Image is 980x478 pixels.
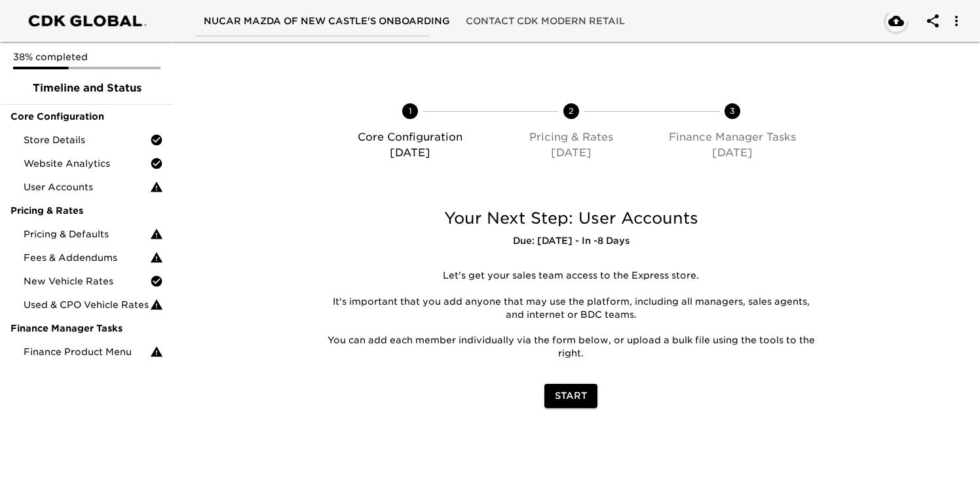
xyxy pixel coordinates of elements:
p: [DATE] [335,145,485,161]
p: Let's get your sales team access to the Express store. [324,269,819,282]
span: Website Analytics [24,157,150,170]
p: [DATE] [657,145,808,161]
span: Store Details [24,133,150,146]
p: Finance Manager Tasks [657,129,808,145]
p: [DATE] [496,145,647,161]
p: Pricing & Rates [496,129,647,145]
text: 1 [408,106,411,116]
button: account of current user [917,5,949,37]
span: New Vehicle Rates [24,275,150,288]
span: Fees & Addendums [24,251,150,264]
span: Nucar Mazda of New Castle's Onboarding [204,13,450,29]
span: Contact CDK Modern Retail [466,13,625,29]
span: Timeline and Status [10,80,163,96]
span: User Accounts [24,180,150,194]
text: 2 [569,106,574,116]
button: account of current user [941,5,972,37]
h5: Your Next Step: User Accounts [314,208,829,229]
button: save [880,5,912,37]
h6: Due: [DATE] - In -8 Days [314,234,829,248]
p: Core Configuration [335,129,485,145]
p: It's important that you add anyone that may use the platform, including all managers, sales agent... [324,296,819,322]
button: Start [544,384,597,408]
span: Core Configuration [10,110,163,123]
p: You can add each member individually via the form below, or upload a bulk file using the tools to... [324,334,819,360]
span: Finance Product Menu [24,345,150,358]
text: 3 [730,106,735,116]
span: Pricing & Defaults [24,228,150,241]
p: 38% completed [13,50,160,63]
span: Used & CPO Vehicle Rates [24,298,150,311]
span: Pricing & Rates [10,204,163,217]
span: Start [555,388,587,404]
span: Finance Manager Tasks [10,322,163,335]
